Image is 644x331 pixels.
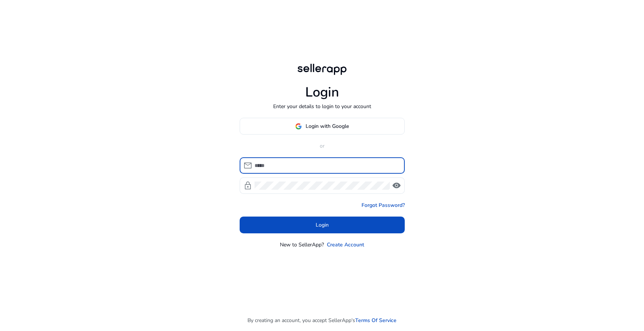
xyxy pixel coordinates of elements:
[305,84,339,100] h1: Login
[273,103,371,110] p: Enter your details to login to your account
[295,123,302,130] img: google-logo.svg
[327,241,364,249] a: Create Account
[240,118,405,135] button: Login with Google
[316,221,329,229] span: Login
[362,201,405,209] a: Forgot Password?
[240,217,405,233] button: Login
[240,142,405,150] p: or
[243,161,252,170] span: mail
[243,181,252,190] span: lock
[355,316,397,324] a: Terms Of Service
[280,241,324,249] p: New to SellerApp?
[392,181,401,190] span: visibility
[306,122,349,130] span: Login with Google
